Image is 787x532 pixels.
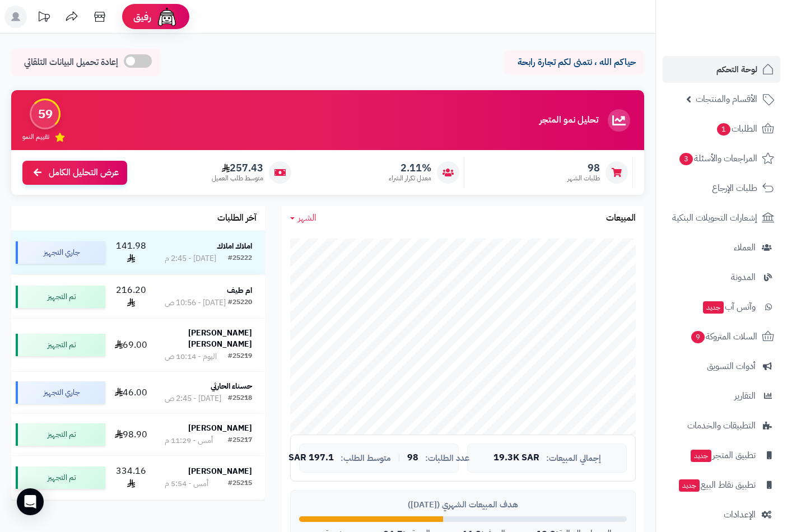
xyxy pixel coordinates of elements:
[702,299,756,315] span: وآتس آب
[110,456,152,500] td: 334.16
[663,442,780,469] a: تطبيق المتجرجديد
[703,301,724,314] span: جديد
[672,210,757,226] span: إشعارات التحويلات البنكية
[110,372,152,413] td: 46.00
[513,56,636,69] p: حياكم الله ، نتمنى لكم تجارة رابحة
[217,240,252,252] strong: املاك املاك
[734,240,756,255] span: العملاء
[290,212,316,225] a: الشهر
[288,453,334,463] span: 197.1 SAR
[299,499,627,511] div: هدف المبيعات الشهري ([DATE])
[663,382,780,409] a: التقارير
[691,330,705,343] span: 9
[110,275,152,319] td: 216.20
[16,286,105,308] div: تم التجهيز
[678,151,757,166] span: المراجعات والأسئلة
[567,174,600,183] span: طلبات الشهر
[389,174,431,183] span: معدل تكرار الشراء
[663,323,780,350] a: السلات المتروكة9
[691,450,711,462] span: جديد
[663,353,780,380] a: أدوات التسويق
[16,334,105,356] div: تم التجهيز
[165,435,213,446] div: أمس - 11:29 م
[425,454,469,463] span: عدد الطلبات:
[165,253,216,264] div: [DATE] - 2:45 م
[663,293,780,320] a: وآتس آبجديد
[16,466,105,489] div: تم التجهيز
[663,264,780,291] a: المدونة
[110,414,152,455] td: 98.90
[690,329,757,344] span: السلات المتروكة
[228,351,252,362] div: #25219
[690,447,756,463] span: تطبيق المتجر
[696,91,757,107] span: الأقسام والمنتجات
[663,204,780,231] a: إشعارات التحويلات البنكية
[606,213,636,223] h3: المبيعات
[407,453,418,463] span: 98
[711,22,776,45] img: logo-2.png
[546,454,601,463] span: إجمالي المبيعات:
[679,479,700,492] span: جديد
[165,351,217,362] div: اليوم - 10:14 ص
[212,174,263,183] span: متوسط طلب العميل
[227,284,252,296] strong: ام طيف
[22,161,127,185] a: عرض التحليل الكامل
[389,162,431,174] span: 2.11%
[165,478,208,489] div: أمس - 5:54 م
[663,501,780,528] a: الإعدادات
[228,253,252,264] div: #25222
[567,162,600,174] span: 98
[16,381,105,404] div: جاري التجهيز
[188,465,252,477] strong: [PERSON_NAME]
[49,166,119,179] span: عرض التحليل الكامل
[24,56,118,69] span: إعادة تحميل البيانات التلقائي
[679,152,693,165] span: 3
[707,358,756,374] span: أدوات التسويق
[211,380,252,392] strong: حسناء الحارثي
[663,145,780,172] a: المراجعات والأسئلة3
[731,269,756,285] span: المدونة
[663,56,780,83] a: لوحة التحكم
[165,297,226,309] div: [DATE] - 10:56 ص
[217,213,257,223] h3: آخر الطلبات
[716,62,757,77] span: لوحة التحكم
[716,121,757,137] span: الطلبات
[110,231,152,274] td: 141.98
[724,507,756,522] span: الإعدادات
[133,10,151,24] span: رفيق
[663,472,780,498] a: تطبيق نقاط البيعجديد
[228,393,252,404] div: #25218
[30,6,58,31] a: تحديثات المنصة
[663,115,780,142] a: الطلبات1
[165,393,221,404] div: [DATE] - 2:45 ص
[663,234,780,261] a: العملاء
[188,422,252,434] strong: [PERSON_NAME]
[110,319,152,371] td: 69.00
[398,454,401,462] span: |
[539,115,598,125] h3: تحليل نمو المتجر
[663,175,780,202] a: طلبات الإرجاع
[17,488,44,515] div: Open Intercom Messenger
[22,132,49,142] span: تقييم النمو
[228,478,252,489] div: #25215
[16,423,105,446] div: تم التجهيز
[156,6,178,28] img: ai-face.png
[212,162,263,174] span: 257.43
[687,418,756,433] span: التطبيقات والخدمات
[734,388,756,404] span: التقارير
[341,454,391,463] span: متوسط الطلب:
[678,477,756,493] span: تطبيق نقاط البيع
[228,435,252,446] div: #25217
[493,453,539,463] span: 19.3K SAR
[188,327,252,350] strong: [PERSON_NAME] [PERSON_NAME]
[716,123,730,136] span: 1
[712,180,757,196] span: طلبات الإرجاع
[228,297,252,309] div: #25220
[16,241,105,264] div: جاري التجهيز
[298,211,316,225] span: الشهر
[663,412,780,439] a: التطبيقات والخدمات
